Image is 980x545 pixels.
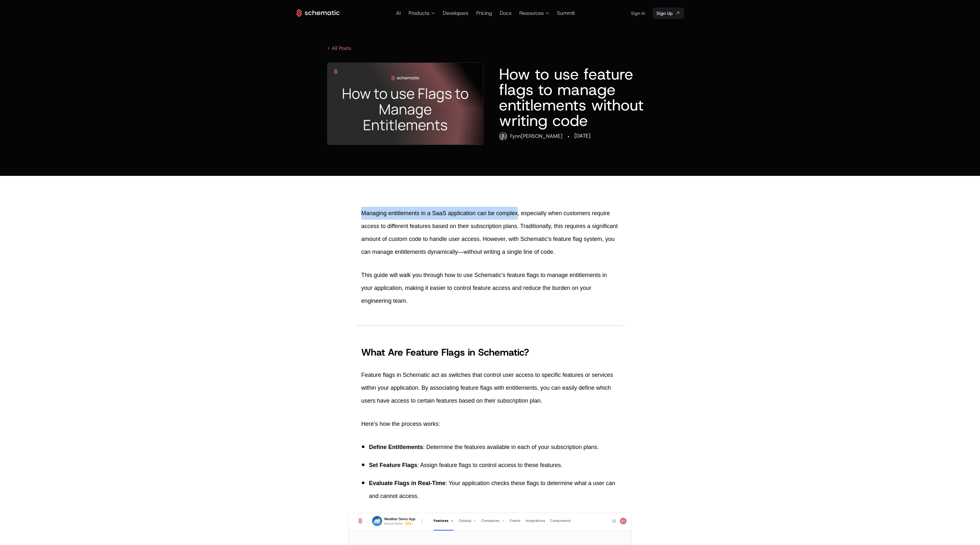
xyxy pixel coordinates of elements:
p: Feature flags in Schematic act as switches that control user access to specific features or servi... [361,368,619,407]
div: [DATE] [574,132,590,140]
a: Sign in [631,8,645,18]
span: Products [409,9,429,17]
img: entitlement blog [327,63,483,145]
a: Developers [443,10,468,16]
span: Sign Up [656,10,673,16]
span: Define Entitlements [369,444,423,450]
p: : Your application checks these flags to determine what a user can and cannot access. [369,477,619,502]
p: This guide will walk you through how to use Schematic’s feature flags to manage entitlements in y... [361,269,619,307]
div: · [568,132,569,141]
a: [object Object] [653,8,684,19]
span: Evaluate Flags in Real-Time [369,480,446,486]
a: Summit [557,10,575,16]
a: < All Posts [327,45,351,52]
p: Here’s how the process works: [361,417,619,430]
img: fynn [499,132,507,140]
span: What Are Feature Flags in Schematic? [361,346,529,359]
p: : Determine the features available in each of your subscription plans. [369,441,619,454]
span: Resources [519,9,544,17]
span: Set Feature Flags [369,462,417,468]
h1: How to use feature flags to manage entitlements without writing code [499,66,653,128]
p: Managing entitlements in a SaaS application can be complex, especially when customers require acc... [361,207,619,258]
div: Fynn [PERSON_NAME] [510,132,562,140]
a: AI [396,10,401,16]
a: Pricing [476,10,492,16]
p: : Assign feature flags to control access to these features. [369,459,619,472]
a: Docs [500,10,512,16]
